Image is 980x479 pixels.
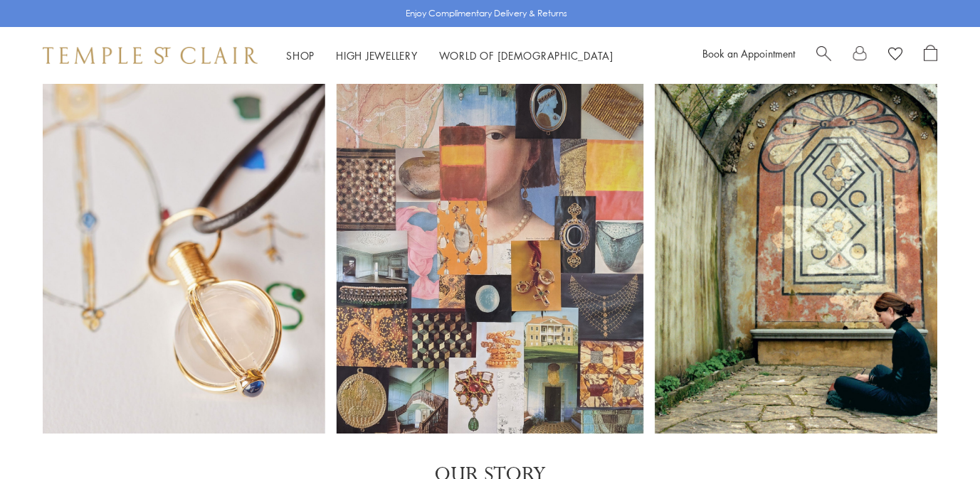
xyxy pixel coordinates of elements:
img: Temple St. Clair [43,47,258,64]
a: View Wishlist [888,45,902,66]
a: World of [DEMOGRAPHIC_DATA]World of [DEMOGRAPHIC_DATA] [439,48,613,63]
a: High JewelleryHigh Jewellery [336,48,418,63]
nav: Main navigation [286,47,613,65]
a: Search [816,45,831,66]
a: Book an Appointment [702,46,795,60]
p: Enjoy Complimentary Delivery & Returns [406,6,567,21]
a: ShopShop [286,48,315,63]
a: Open Shopping Bag [924,45,937,66]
